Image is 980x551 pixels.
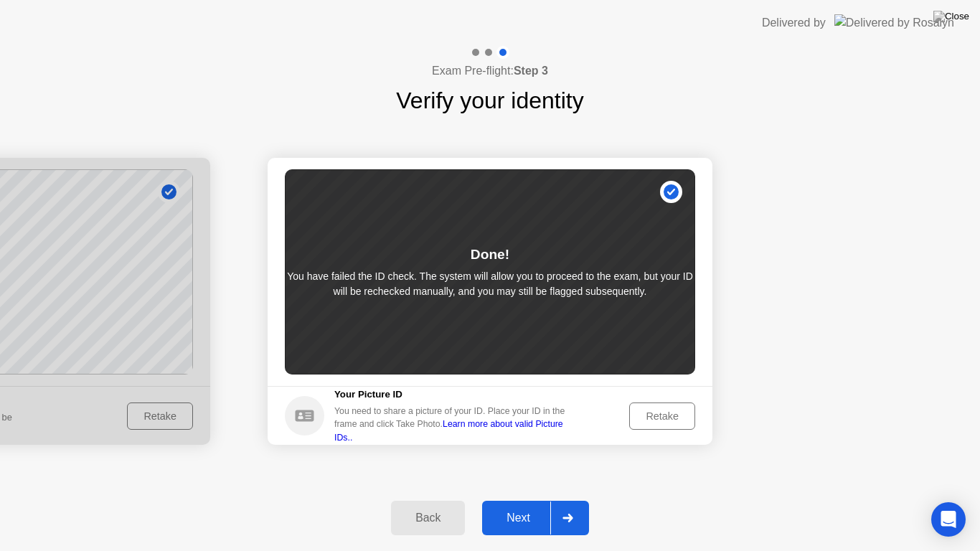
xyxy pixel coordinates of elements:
[432,62,548,80] h4: Exam Pre-flight:
[391,501,465,535] button: Back
[514,65,548,77] b: Step 3
[334,405,575,444] div: You need to share a picture of your ID. Place your ID in the frame and click Take Photo.
[395,512,461,524] div: Back
[285,269,695,299] p: You have failed the ID check. The system will allow you to proceed to the exam, but your ID will ...
[634,410,690,422] div: Retake
[834,14,954,31] img: Delivered by Rosalyn
[334,419,563,442] a: Learn more about valid Picture IDs..
[334,387,575,402] h5: Your Picture ID
[931,502,966,537] div: Open Intercom Messenger
[629,402,695,430] button: Retake
[482,501,589,535] button: Next
[471,245,509,265] div: Done!
[486,512,550,524] div: Next
[396,83,583,118] h1: Verify your identity
[762,14,826,32] div: Delivered by
[933,11,969,22] img: Close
